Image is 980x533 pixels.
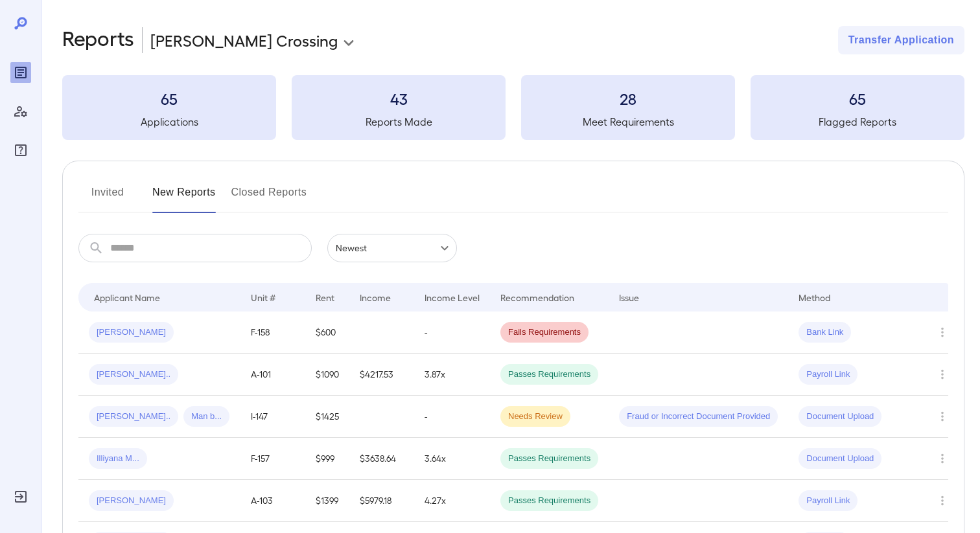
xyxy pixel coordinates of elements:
[183,411,229,423] span: Man b...
[799,369,857,381] span: Payroll Link
[89,453,147,465] span: Illiyana M...
[932,322,953,343] button: Row Actions
[751,88,964,109] h3: 65
[316,289,336,305] div: Rent
[349,354,414,396] td: $4217.53
[62,75,964,140] summary: 65Applications43Reports Made28Meet Requirements65Flagged Reports
[10,101,31,122] div: Manage Users
[89,411,178,423] span: [PERSON_NAME]..
[500,495,598,507] span: Passes Requirements
[62,26,134,54] h2: Reports
[932,490,953,511] button: Row Actions
[327,234,457,262] div: Newest
[150,30,338,51] p: [PERSON_NAME] Crossing
[251,289,275,305] div: Unit #
[932,448,953,469] button: Row Actions
[152,182,216,213] button: New Reports
[932,406,953,427] button: Row Actions
[240,438,305,480] td: F-157
[94,289,160,305] div: Applicant Name
[10,140,31,161] div: FAQ
[305,312,349,354] td: $600
[500,453,598,465] span: Passes Requirements
[414,480,490,522] td: 4.27x
[521,114,735,130] h5: Meet Requirements
[78,182,137,213] button: Invited
[240,396,305,438] td: I-147
[10,62,31,83] div: Reports
[838,26,964,54] button: Transfer Application
[10,486,31,507] div: Log Out
[619,289,640,305] div: Issue
[799,453,881,465] span: Document Upload
[619,411,778,423] span: Fraud or Incorrect Document Provided
[799,326,851,339] span: Bank Link
[305,354,349,396] td: $1090
[751,114,964,130] h5: Flagged Reports
[414,312,490,354] td: -
[305,438,349,480] td: $999
[500,369,598,381] span: Passes Requirements
[932,364,953,385] button: Row Actions
[240,354,305,396] td: A-101
[414,396,490,438] td: -
[89,326,174,339] span: [PERSON_NAME]
[349,438,414,480] td: $3638.64
[62,88,276,109] h3: 65
[292,114,506,130] h5: Reports Made
[521,88,735,109] h3: 28
[240,480,305,522] td: A-103
[231,182,307,213] button: Closed Reports
[799,495,857,507] span: Payroll Link
[62,114,276,130] h5: Applications
[89,369,178,381] span: [PERSON_NAME]..
[414,354,490,396] td: 3.87x
[414,438,490,480] td: 3.64x
[305,480,349,522] td: $1399
[500,326,589,339] span: Fails Requirements
[500,411,570,423] span: Needs Review
[349,480,414,522] td: $5979.18
[500,289,574,305] div: Recommendation
[799,411,881,423] span: Document Upload
[292,88,506,109] h3: 43
[305,396,349,438] td: $1425
[360,289,391,305] div: Income
[425,289,480,305] div: Income Level
[799,289,830,305] div: Method
[89,495,174,507] span: [PERSON_NAME]
[240,312,305,354] td: F-158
